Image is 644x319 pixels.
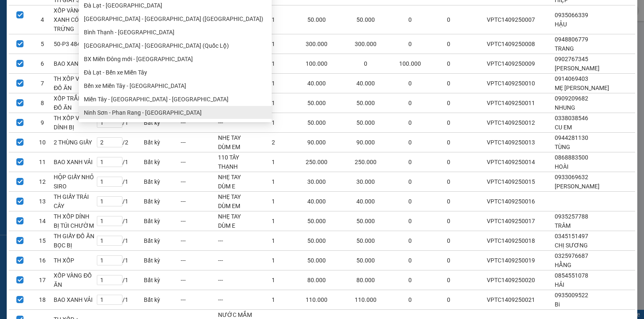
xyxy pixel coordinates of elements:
[430,34,467,54] td: 0
[555,222,571,229] span: TRÂM
[555,12,588,18] span: 0935066339
[53,74,96,93] td: TH XỐP VÀNG ĐỒ ĂN
[31,172,53,192] td: 12
[467,113,554,133] td: VPTC1409250012
[79,52,272,66] li: BX Miền Đông mới - [GEOGRAPHIC_DATA]
[467,54,554,74] td: VPTC1409250009
[31,290,53,310] td: 18
[467,74,554,93] td: VPTC1409250010
[292,192,341,211] td: 40.000
[255,113,292,133] td: 1
[143,192,181,211] td: Bất kỳ
[96,211,143,231] td: / 1
[96,152,143,172] td: / 1
[53,270,96,290] td: XỐP VÀNG ĐỒ ĂN
[467,192,554,211] td: VPTC1409250016
[143,251,181,270] td: Bất kỳ
[430,54,467,74] td: 0
[467,34,554,54] td: VPTC1409250008
[96,290,143,310] td: / 1
[180,152,218,172] td: ---
[180,133,218,152] td: ---
[430,231,467,251] td: 0
[255,93,292,113] td: 1
[255,290,292,310] td: 1
[292,34,341,54] td: 300.000
[255,211,292,231] td: 1
[430,251,467,270] td: 0
[341,270,390,290] td: 80.000
[555,301,560,308] span: Bi
[390,34,430,54] td: 0
[79,79,272,93] li: Bến xe Miền Tây - [GEOGRAPHIC_DATA]
[96,172,143,192] td: / 1
[255,5,292,34] td: 1
[53,133,96,152] td: 2 THÙNG GIẤY
[53,172,96,192] td: HỘP GIẤY NHỎ SIRO
[390,133,430,152] td: 0
[96,251,143,270] td: / 1
[555,21,567,28] span: HẬU
[430,270,467,290] td: 0
[31,152,53,172] td: 11
[53,113,96,133] td: TH XỐP VÀNG DÍNH BỊ
[218,251,255,270] td: ---
[143,172,181,192] td: Bất kỳ
[467,251,554,270] td: VPTC1409250019
[218,172,255,192] td: NHẸ TAY DÙM E
[430,152,467,172] td: 0
[255,152,292,172] td: 1
[143,152,181,172] td: Bất kỳ
[31,5,53,34] td: 4
[430,192,467,211] td: 0
[96,133,143,152] td: / 2
[53,192,96,211] td: TH GIẤY TRÁI CÂY
[341,113,390,133] td: 50.000
[467,133,554,152] td: VPTC1409250013
[390,54,430,74] td: 100.000
[430,74,467,93] td: 0
[31,192,53,211] td: 13
[292,54,341,74] td: 100.000
[467,290,554,310] td: VPTC1409250021
[96,270,143,290] td: / 1
[555,242,588,249] span: CHỊ SƯƠNG
[390,5,430,34] td: 0
[555,262,571,268] span: HẰNG
[467,152,554,172] td: VPTC1409250014
[292,231,341,251] td: 50.000
[180,251,218,270] td: ---
[79,39,272,52] li: [GEOGRAPHIC_DATA] - [GEOGRAPHIC_DATA] (Quốc Lộ)
[555,124,572,131] span: CU EM
[430,133,467,152] td: 0
[180,192,218,211] td: ---
[555,36,588,43] span: 0948806779
[54,12,80,80] b: Biên nhận gởi hàng hóa
[555,56,588,62] span: 0902767345
[180,290,218,310] td: ---
[341,231,390,251] td: 50.000
[96,113,143,133] td: / 1
[430,93,467,113] td: 0
[390,152,430,172] td: 0
[180,211,218,231] td: ---
[555,144,570,150] span: TÙNG
[430,290,467,310] td: 0
[180,270,218,290] td: ---
[430,5,467,34] td: 0
[180,113,218,133] td: ---
[255,74,292,93] td: 1
[53,152,96,172] td: BAO XANH VẢI
[79,12,272,26] li: [GEOGRAPHIC_DATA] - [GEOGRAPHIC_DATA] ([GEOGRAPHIC_DATA])
[341,5,390,34] td: 50.000
[341,34,390,54] td: 300.000
[555,233,588,239] span: 0345151497
[96,192,143,211] td: / 1
[390,172,430,192] td: 0
[555,95,588,102] span: 0909209682
[341,152,390,172] td: 250.000
[390,192,430,211] td: 0
[10,54,46,93] b: An Anh Limousine
[555,154,588,161] span: 0868883500
[79,26,272,39] li: Bình Thạnh - [GEOGRAPHIC_DATA]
